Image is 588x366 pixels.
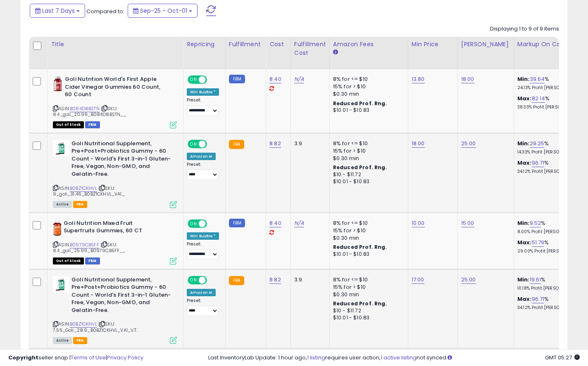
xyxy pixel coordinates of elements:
[53,257,84,264] span: All listings that are currently out of stock and unavailable for purchase on Amazon
[307,354,325,361] a: 1 listing
[333,314,402,321] div: $10.01 - $10.83
[490,25,559,33] div: Displaying 1 to 9 of 9 items
[294,140,323,147] div: 3.9
[333,107,402,114] div: $10.01 - $10.83
[53,76,63,92] img: 41wOhhLV1EL._SL40_.jpg
[8,354,38,361] strong: Copyright
[53,276,69,293] img: 41QuWT1swNL._SL40_.jpg
[381,354,417,361] a: 1 active listing
[51,40,180,49] div: Title
[517,140,586,155] div: %
[269,219,281,227] a: 8.40
[517,276,586,291] div: %
[532,159,545,167] a: 96.71
[206,220,219,227] span: OFF
[530,139,545,148] a: 29.25
[206,140,219,147] span: OFF
[517,229,586,235] p: 8.00% Profit [PERSON_NAME]
[517,104,586,110] p: 38.33% Profit [PERSON_NAME]
[53,140,69,156] img: 41QuWT1swNL._SL40_.jpg
[206,276,219,283] span: OFF
[229,75,245,83] small: FBM
[107,354,143,361] a: Privacy Policy
[530,276,541,284] a: 19.61
[517,305,586,311] p: 34.12% Profit [PERSON_NAME]
[140,7,187,15] span: Sep-25 - Oct-01
[517,220,586,235] div: %
[517,94,532,102] b: Max:
[64,220,164,237] b: Goli Nutrition Mixed Fruit Superfruits Gummies, 60 CT
[188,220,199,227] span: ON
[517,219,530,227] b: Min:
[333,178,402,185] div: $10.01 - $10.83
[333,227,402,234] div: 15% for > $10
[71,140,172,180] b: Goli Nutritional Supplement, Pre+Post+Probiotics Gummy - 60 Count - World's First 3-in-1 Gluten-F...
[53,337,72,344] span: All listings currently available for purchase on Amazon
[461,75,474,83] a: 18.00
[53,76,177,128] div: ASIN:
[294,276,323,283] div: 3.9
[333,276,402,283] div: 8% for <= $10
[8,354,143,362] div: seller snap | |
[461,139,476,148] a: 25.00
[532,238,545,247] a: 51.79
[294,219,304,227] a: N/A
[517,149,586,155] p: 14.33% Profit [PERSON_NAME]
[208,354,580,362] div: Last InventoryLab Update: 1 hour ago, requires user action, not synced.
[53,220,177,264] div: ASIN:
[229,276,244,285] small: FBA
[333,76,402,83] div: 8% for <= $10
[70,105,100,112] a: B084D8BSTN
[53,201,72,208] span: All listings currently available for purchase on Amazon
[461,219,474,227] a: 15.00
[530,75,545,83] a: 39.64
[333,300,387,307] b: Reduced Prof. Rng.
[65,76,165,101] b: Goli Nutrition World's First Apple Cider Vinegar Gummies 60 Count, 60 Count
[517,139,530,147] b: Min:
[532,94,545,103] a: 82.14
[187,153,216,160] div: Amazon AI
[53,220,62,236] img: 41yJppKfXRL._SL40_.jpg
[206,76,219,83] span: OFF
[53,105,126,118] span: | SKU: 8.4_goli_20.99_B084D8BSTN__
[53,241,126,254] span: | SKU: 8.4_goli_25.99_B0979CB5FF__
[30,4,85,18] button: Last 7 Days
[269,75,281,83] a: 8.40
[517,238,532,246] b: Max:
[53,185,125,197] span: | SKU: 9_goli_31.46_B0BZ1CKHVL_VA1_
[333,171,402,178] div: $10 - $11.72
[294,40,326,57] div: Fulfillment Cost
[412,75,425,83] a: 13.80
[333,155,402,162] div: $0.30 min
[73,201,87,208] span: FBA
[71,354,106,361] a: Terms of Use
[53,121,84,128] span: All listings that are currently out of stock and unavailable for purchase on Amazon
[333,283,402,291] div: 15% for > $10
[229,140,244,149] small: FBA
[412,139,425,148] a: 18.00
[53,140,177,207] div: ASIN:
[188,276,199,283] span: ON
[517,276,530,283] b: Min:
[187,97,219,116] div: Preset:
[187,88,219,96] div: Win BuyBox *
[269,40,287,49] div: Cost
[187,162,219,180] div: Preset:
[86,7,124,15] span: Compared to:
[187,40,222,49] div: Repricing
[85,121,100,128] span: FBM
[53,321,138,333] span: | SKU: 7.55_Goli_28.9_B0BZ1CKHVL_VA1_V.T.
[517,295,532,303] b: Max:
[187,289,216,296] div: Amazon AI
[188,140,199,147] span: ON
[517,85,586,91] p: 24.13% Profit [PERSON_NAME]
[333,40,405,49] div: Amazon Fees
[269,276,281,284] a: 8.82
[333,243,387,250] b: Reduced Prof. Rng.
[530,219,541,227] a: 9.52
[333,83,402,90] div: 15% for > $10
[187,241,219,260] div: Preset:
[333,220,402,227] div: 8% for <= $10
[333,291,402,298] div: $0.30 min
[412,276,424,284] a: 17.00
